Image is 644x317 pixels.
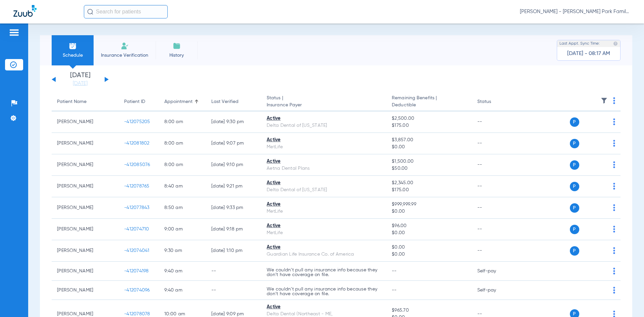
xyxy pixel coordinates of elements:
img: Search Icon [87,9,93,15]
span: P [570,139,579,148]
div: Patient ID [124,98,154,105]
div: MetLife [267,144,381,151]
span: $0.00 [392,208,466,215]
td: [PERSON_NAME] [52,262,119,281]
td: -- [206,281,261,300]
td: 9:00 AM [159,219,206,240]
span: -- [392,269,397,273]
th: Status [472,93,517,111]
img: last sync help info [613,41,618,46]
td: 9:40 AM [159,262,206,281]
div: Active [267,179,381,187]
span: $175.00 [392,187,466,194]
td: [DATE] 9:10 PM [206,154,261,176]
span: $1,500.00 [392,158,466,165]
td: -- [472,154,517,176]
div: MetLife [267,208,381,215]
img: group-dot-blue.svg [613,287,615,294]
img: hamburger-icon [9,29,19,37]
td: [PERSON_NAME] [52,111,119,133]
span: -412074710 [124,227,149,231]
span: -412078078 [124,312,150,316]
span: $965.70 [392,307,466,314]
td: [PERSON_NAME] [52,133,119,154]
p: We couldn’t pull any insurance info because they don’t have coverage on file. [267,287,381,296]
td: [DATE] 9:07 PM [206,133,261,154]
span: P [570,117,579,127]
td: -- [472,111,517,133]
div: Active [267,222,381,229]
td: [DATE] 9:21 PM [206,176,261,197]
span: -412085076 [124,162,150,167]
div: Patient Name [57,98,113,105]
img: Schedule [69,42,77,50]
img: group-dot-blue.svg [613,204,615,211]
td: -- [472,240,517,262]
td: [DATE] 9:18 PM [206,219,261,240]
img: History [173,42,181,50]
span: P [570,182,579,191]
span: $2,500.00 [392,115,466,122]
a: [DATE] [60,80,100,87]
td: [PERSON_NAME] [52,219,119,240]
span: -- [392,288,397,293]
td: 9:30 AM [159,240,206,262]
div: Active [267,244,381,251]
div: Last Verified [211,98,238,105]
span: $50.00 [392,165,466,172]
td: Self-pay [472,281,517,300]
td: 8:40 AM [159,176,206,197]
img: group-dot-blue.svg [613,183,615,190]
div: Appointment [164,98,193,105]
div: Active [267,158,381,165]
td: -- [206,262,261,281]
img: Manual Insurance Verification [121,42,129,50]
img: group-dot-blue.svg [613,140,615,147]
img: group-dot-blue.svg [613,118,615,125]
img: group-dot-blue.svg [613,226,615,232]
p: We couldn’t pull any insurance info because they don’t have coverage on file. [267,268,381,277]
div: Last Verified [211,98,256,105]
span: -412074041 [124,248,150,253]
td: 8:50 AM [159,197,206,219]
div: Active [267,137,381,144]
img: group-dot-blue.svg [613,161,615,168]
span: -412077843 [124,205,150,210]
td: [PERSON_NAME] [52,154,119,176]
span: $0.00 [392,144,466,151]
span: [DATE] - 08:17 AM [567,50,610,57]
div: Delta Dental of [US_STATE] [267,122,381,129]
img: group-dot-blue.svg [613,268,615,274]
td: 8:00 AM [159,111,206,133]
td: Self-pay [472,262,517,281]
div: Aetna Dental Plans [267,165,381,172]
td: [PERSON_NAME] [52,240,119,262]
span: Last Appt. Sync Time: [559,40,600,47]
span: P [570,160,579,170]
div: MetLife [267,229,381,236]
span: $3,857.00 [392,137,466,144]
input: Search for patients [84,5,168,18]
div: Patient Name [57,98,87,105]
span: Deductible [392,102,466,109]
div: Guardian Life Insurance Co. of America [267,251,381,258]
span: $175.00 [392,122,466,129]
div: Appointment [164,98,201,105]
span: P [570,225,579,234]
img: filter.svg [601,97,607,104]
span: -412075205 [124,119,150,124]
td: [PERSON_NAME] [52,281,119,300]
span: -412081802 [124,141,150,146]
td: [PERSON_NAME] [52,176,119,197]
span: Insurance Verification [99,52,151,59]
li: [DATE] [60,72,100,87]
span: P [570,246,579,256]
td: 8:00 AM [159,133,206,154]
td: -- [472,176,517,197]
span: Schedule [57,52,89,59]
td: 8:00 AM [159,154,206,176]
span: P [570,203,579,213]
td: [DATE] 1:10 PM [206,240,261,262]
img: group-dot-blue.svg [613,247,615,254]
span: $0.00 [392,251,466,258]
